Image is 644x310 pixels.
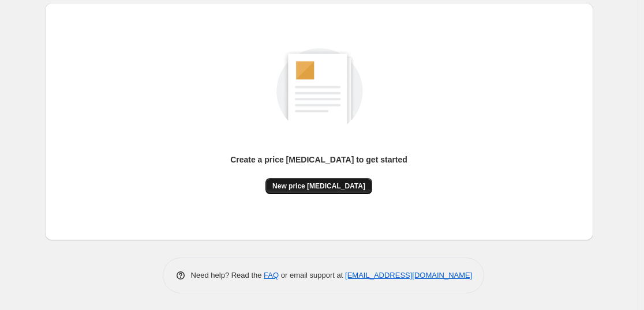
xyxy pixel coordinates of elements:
[265,178,372,194] button: New price [MEDICAL_DATA]
[272,182,365,191] span: New price [MEDICAL_DATA]
[279,271,345,279] span: or email support at
[264,271,279,279] a: FAQ
[345,271,472,279] a: [EMAIL_ADDRESS][DOMAIN_NAME]
[191,271,264,279] span: Need help? Read the
[230,154,407,165] p: Create a price [MEDICAL_DATA] to get started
